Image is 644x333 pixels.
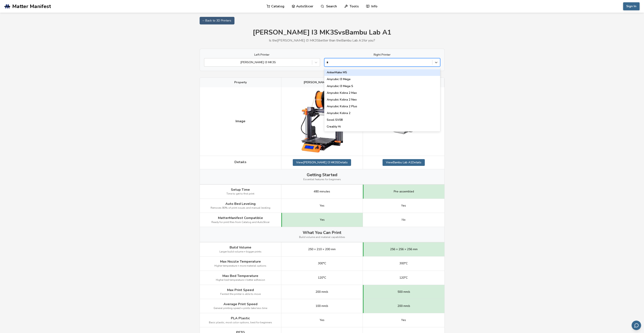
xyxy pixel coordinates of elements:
[231,188,250,192] span: Setup Time
[623,2,640,10] button: Sign In
[200,39,445,42] p: Is the [PERSON_NAME] I3 MK3S better than the Bambu Lab A1 for you?
[401,318,406,322] span: Yes
[219,250,261,253] span: Larger build volume = bigger prints
[200,29,445,36] h1: [PERSON_NAME] I3 MK3S vs Bambu Lab A1
[222,274,258,278] span: Max Bed Temperature
[226,192,254,195] span: Time to get to first print
[399,276,408,279] span: 120°C
[383,159,425,166] a: ViewBambu Lab A1Details
[12,3,51,9] span: Matter Manifest
[227,288,254,292] span: Max Print Speed
[398,304,410,308] span: 200 mm/s
[307,172,337,177] span: Getting Started
[293,159,351,166] a: View[PERSON_NAME] I3 MK3SDetails
[324,117,440,123] div: Sovol SV08
[324,53,440,56] label: Right Printer
[231,316,250,320] span: PLA Plastic
[390,248,418,251] span: 256 × 256 × 256 mm
[324,123,440,130] div: Creality Hi
[394,190,414,193] span: Pre-assembled
[324,130,440,137] div: AnkerMake M5C
[324,103,440,110] div: Anycubic Kobra 2 Plus
[218,216,263,220] span: MatterManifest Compatible
[318,262,326,265] span: 300°C
[209,321,272,324] span: Basic plastic, most color options, best for beginners
[316,290,328,294] span: 200 mm/s
[324,110,440,117] div: Anycubic Kobra 2
[324,76,440,83] div: Anycubic I3 Mega
[324,69,440,76] div: AnkerMake M5
[632,321,641,330] button: Send feedback via email
[320,204,324,207] span: Yes
[324,96,440,103] div: Anycubic Kobra 2 Neo
[216,279,265,282] span: Higher bed temperature = better adhesion
[236,119,245,123] span: Image
[318,276,326,279] span: 120°C
[200,17,234,24] a: ← Back to 3D Printers
[220,260,261,263] span: Max Nozzle Temperature
[223,302,257,306] span: Average Print Speed
[220,293,261,296] span: Fastest the printer is able to move
[327,61,329,64] input: AnkerMake M5Anycubic I3 MegaAnycubic I3 Mega SAnycubic Kobra 2 MaxAnycubic Kobra 2 NeoAnycubic Ko...
[301,90,343,153] img: Prusa I3 MK3S
[316,304,328,308] span: 100 mm/s
[402,218,406,222] span: No
[320,318,324,322] span: Yes
[211,207,270,209] span: Removes 80% of print issues and manual leveling
[211,221,270,224] span: Ready for print files from Catalog and AutoSlicer
[204,53,320,56] label: Left Printer
[225,202,256,206] span: Auto Bed Leveling
[399,262,408,265] span: 300°C
[324,83,440,90] div: Anycubic I3 Mega S
[308,248,336,251] span: 250 × 210 × 200 mm
[299,236,345,239] span: Build volume and material capabilities
[401,204,406,207] span: Yes
[314,190,330,193] span: 480 minutes
[303,230,341,235] span: What You Can Print
[214,307,267,310] span: General printing speed = prints take less time
[304,81,340,84] span: [PERSON_NAME] I3 MK3S
[324,90,440,96] div: Anycubic Kobra 2 Max
[234,160,246,164] span: Details
[214,265,266,267] span: Higher temperature = more material options
[398,290,410,294] span: 500 mm/s
[303,178,341,181] span: Essential features for beginners
[234,81,247,84] span: Property
[230,246,251,249] span: Build Volume
[320,218,325,222] span: Yes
